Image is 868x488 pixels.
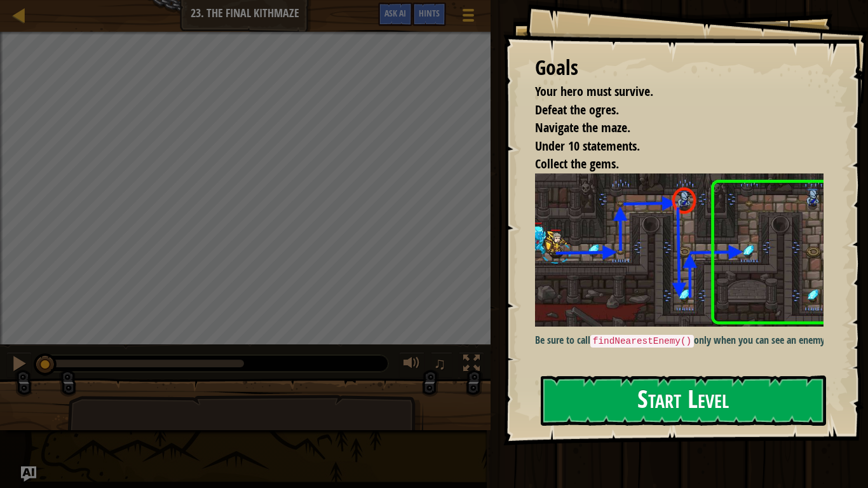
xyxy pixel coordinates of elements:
[519,137,820,156] li: Under 10 statements.
[433,354,446,373] span: ♫
[452,3,484,32] button: Show game menu
[21,466,36,482] button: Ask AI
[535,333,834,348] p: Be sure to call only when you can see an enemy.
[431,352,452,378] button: ♫
[541,376,826,426] button: Start Level
[6,352,32,378] button: Ctrl + P: Pause
[378,3,412,26] button: Ask AI
[535,155,619,172] span: Collect the gems.
[535,53,824,83] div: Goals
[459,352,484,378] button: Toggle fullscreen
[535,119,630,136] span: Navigate the maze.
[519,119,820,137] li: Navigate the maze.
[519,101,820,119] li: Defeat the ogres.
[590,335,694,348] code: findNearestEnemy()
[535,137,640,154] span: Under 10 statements.
[419,7,440,19] span: Hints
[535,101,619,118] span: Defeat the ogres.
[519,155,820,173] li: Collect the gems.
[535,173,834,327] img: The final kithmaze
[519,83,820,101] li: Your hero must survive.
[399,352,424,378] button: Adjust volume
[535,83,653,100] span: Your hero must survive.
[384,7,406,19] span: Ask AI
